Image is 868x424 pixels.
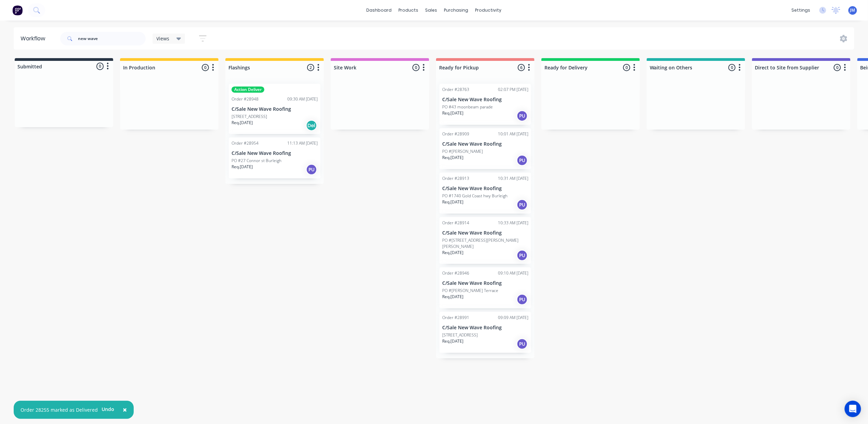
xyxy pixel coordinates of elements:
div: PU [517,339,528,349]
div: 10:31 AM [DATE] [498,175,528,182]
div: PU [517,250,528,261]
div: Order #2876302:07 PM [DATE]C/Sale New Wave RoofingPO #43 moonbeam paradeReq.[DATE]PU [439,84,531,125]
div: PU [517,294,528,305]
div: 10:01 AM [DATE] [498,131,528,137]
p: Req. [DATE] [442,294,463,300]
p: Req. [DATE] [442,250,463,256]
span: Views [157,35,170,42]
div: Order #28914 [442,220,469,226]
div: Order #2890910:01 AM [DATE]C/Sale New Wave RoofingPO #[PERSON_NAME]Req.[DATE]PU [439,128,531,169]
input: Search for orders... [78,32,146,45]
div: Del [306,120,317,131]
div: 11:13 AM [DATE] [287,140,318,146]
div: 02:07 PM [DATE] [498,87,528,93]
p: Req. [DATE] [442,338,463,344]
p: PO #[STREET_ADDRESS][PERSON_NAME][PERSON_NAME] [442,237,528,250]
div: Order #28954 [232,140,259,146]
p: C/Sale New Wave Roofing [442,141,528,147]
span: JM [850,7,855,13]
div: PU [517,110,528,121]
img: Factory [12,5,23,15]
div: Order #2895411:13 AM [DATE]C/Sale New Wave RoofingPO #27 Connor st BurleighReq.[DATE]PU [229,137,320,178]
button: Close [116,402,134,418]
p: [STREET_ADDRESS] [232,114,267,120]
div: Order #2891310:31 AM [DATE]C/Sale New Wave RoofingPO #1740 Gold Coast hwy BurleighReq.[DATE]PU [439,173,531,214]
div: Order #28909 [442,131,469,137]
div: sales [422,5,441,15]
p: C/Sale New Wave Roofing [442,325,528,331]
div: 09:10 AM [DATE] [498,270,528,276]
div: Order #2899109:09 AM [DATE]C/Sale New Wave Roofing[STREET_ADDRESS]Req.[DATE]PU [439,312,531,353]
p: PO #43 moonbeam parade [442,104,493,110]
div: Order #28946 [442,270,469,276]
div: productivity [472,5,505,15]
p: PO #27 Connor st Burleigh [232,158,281,164]
p: Req. [DATE] [442,199,463,205]
p: Req. [DATE] [442,110,463,116]
div: Order #28913 [442,175,469,182]
p: Req. [DATE] [232,164,253,170]
div: Order #2894609:10 AM [DATE]C/Sale New Wave RoofingPO #[PERSON_NAME] TerraceReq.[DATE]PU [439,267,531,308]
div: Action Deliver [232,87,264,93]
p: C/Sale New Wave Roofing [442,280,528,286]
div: 09:09 AM [DATE] [498,315,528,321]
a: dashboard [363,5,395,15]
p: Req. [DATE] [442,155,463,161]
div: PU [517,199,528,210]
p: C/Sale New Wave Roofing [232,106,318,112]
div: Order #28763 [442,87,469,93]
p: [STREET_ADDRESS] [442,332,478,338]
div: Order #28991 [442,315,469,321]
p: Req. [DATE] [232,120,253,126]
div: PU [306,164,317,175]
p: PO #1740 Gold Coast hwy Burleigh [442,193,508,199]
div: purchasing [441,5,472,15]
div: 10:33 AM [DATE] [498,220,528,226]
button: Undo [98,404,118,414]
p: C/Sale New Wave Roofing [442,230,528,236]
div: products [395,5,422,15]
p: C/Sale New Wave Roofing [442,97,528,103]
div: Order #28948 [232,96,259,102]
span: × [123,405,127,414]
div: Order 28255 marked as Delivered [21,406,98,413]
p: C/Sale New Wave Roofing [232,150,318,156]
div: PU [517,155,528,166]
div: Workflow [21,35,49,43]
div: Order #2891410:33 AM [DATE]C/Sale New Wave RoofingPO #[STREET_ADDRESS][PERSON_NAME][PERSON_NAME]R... [439,217,531,264]
div: 09:30 AM [DATE] [287,96,318,102]
div: Action DeliverOrder #2894809:30 AM [DATE]C/Sale New Wave Roofing[STREET_ADDRESS]Req.[DATE]Del [229,84,320,134]
div: settings [788,5,814,15]
p: C/Sale New Wave Roofing [442,186,528,191]
div: Open Intercom Messenger [845,401,861,417]
p: PO #[PERSON_NAME] [442,148,483,155]
p: PO #[PERSON_NAME] Terrace [442,288,498,294]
